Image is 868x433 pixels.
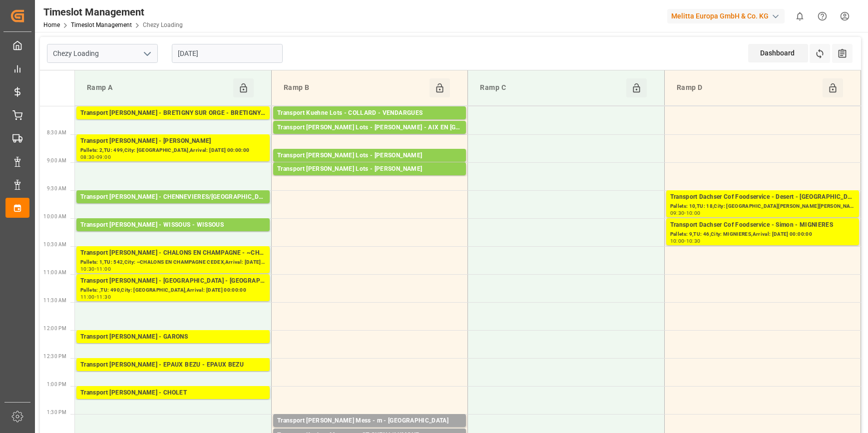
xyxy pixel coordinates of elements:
div: Transport [PERSON_NAME] - [PERSON_NAME] [80,136,266,146]
div: 11:00 [80,295,95,299]
button: open menu [139,46,154,61]
input: Type to search/select [47,44,158,63]
span: 12:00 PM [43,326,66,331]
div: Timeslot Management [43,4,183,19]
a: Home [43,21,60,28]
div: Ramp B [280,78,430,97]
div: Pallets: 10,TU: 18,City: [GEOGRAPHIC_DATA][PERSON_NAME][PERSON_NAME],Arrival: [DATE] 00:00:00 [670,202,855,211]
div: Transport Kuehne Lots - COLLARD - VENDARGUES [277,108,462,118]
span: 11:30 AM [43,298,66,303]
div: Transport [PERSON_NAME] - CHENNEVIERES/[GEOGRAPHIC_DATA] - [GEOGRAPHIC_DATA]/MARNE CEDEX [80,192,266,202]
div: Transport [PERSON_NAME] - [GEOGRAPHIC_DATA] - [GEOGRAPHIC_DATA] [80,276,266,286]
span: 9:30 AM [47,186,66,191]
div: Ramp A [83,78,233,97]
div: Melitta Europa GmbH & Co. KG [667,9,785,23]
div: Pallets: 14,TU: 1678,City: [GEOGRAPHIC_DATA],Arrival: [DATE] 00:00:00 [277,118,462,127]
div: - [684,239,686,243]
div: Pallets: 9,TU: 46,City: MIGNIERES,Arrival: [DATE] 00:00:00 [670,230,855,239]
span: 10:30 AM [43,242,66,247]
div: Transport [PERSON_NAME] - BRETIGNY SUR ORGE - BRETIGNY SUR ORGE [80,108,266,118]
div: Pallets: ,TU: 2112,City: CARQUEFOU,Arrival: [DATE] 00:00:00 [277,174,462,183]
div: Pallets: ,TU: 32,City: [GEOGRAPHIC_DATA],Arrival: [DATE] 00:00:00 [80,118,266,127]
div: Transport [PERSON_NAME] Mess - m - [GEOGRAPHIC_DATA] [277,416,462,426]
div: Dashboard [748,44,808,62]
div: Pallets: 10,TU: ,City: [GEOGRAPHIC_DATA],Arrival: [DATE] 00:00:00 [277,133,462,141]
input: DD-MM-YYYY [172,44,283,63]
div: - [95,155,96,159]
div: Pallets: 2,TU: 499,City: [GEOGRAPHIC_DATA],Arrival: [DATE] 00:00:00 [80,146,266,155]
div: Ramp C [476,78,626,97]
span: 12:30 PM [43,354,66,359]
span: 8:30 AM [47,130,66,135]
span: 9:00 AM [47,158,66,163]
div: Transport Dachser Cof Foodservice - Desert - [GEOGRAPHIC_DATA][PERSON_NAME] [670,192,855,202]
div: Pallets: 1,TU: ,City: CARQUEFOU,Arrival: [DATE] 00:00:00 [277,161,462,169]
div: Pallets: 11,TU: 744,City: [GEOGRAPHIC_DATA],Arrival: [DATE] 00:00:00 [80,342,266,351]
div: Transport [PERSON_NAME] Lots - [PERSON_NAME] - AIX EN [GEOGRAPHIC_DATA] [277,123,462,133]
button: Help Center [811,5,834,27]
span: 1:00 PM [47,382,66,387]
div: Transport [PERSON_NAME] Lots - [PERSON_NAME] [277,164,462,174]
span: 1:30 PM [47,410,66,415]
div: 10:00 [686,211,701,215]
div: 09:30 [670,211,685,215]
div: - [95,267,96,271]
div: Pallets: 1,TU: 542,City: ~CHALONS EN CHAMPAGNE CEDEX,Arrival: [DATE] 00:00:00 [80,258,266,267]
a: Timeslot Management [71,21,132,28]
div: Transport [PERSON_NAME] Lots - [PERSON_NAME] [277,151,462,161]
div: 09:00 [96,155,111,159]
div: 11:30 [96,295,111,299]
div: 10:30 [80,267,95,271]
div: Pallets: 12,TU: 200,City: [GEOGRAPHIC_DATA]/MARNE CEDEX,Arrival: [DATE] 00:00:00 [80,202,266,211]
div: - [684,211,686,215]
span: 11:00 AM [43,270,66,275]
div: Transport [PERSON_NAME] - EPAUX BEZU - EPAUX BEZU [80,360,266,370]
div: Transport [PERSON_NAME] - GARONS [80,332,266,342]
div: - [95,295,96,299]
span: 10:00 AM [43,214,66,219]
div: 10:00 [670,239,685,243]
div: Transport [PERSON_NAME] - WISSOUS - WISSOUS [80,220,266,230]
div: 11:00 [96,267,111,271]
div: Pallets: 3,TU: 154,City: WISSOUS,Arrival: [DATE] 00:00:00 [80,230,266,239]
div: Transport [PERSON_NAME] - CHALONS EN CHAMPAGNE - ~CHALONS EN CHAMPAGNE CEDEX [80,248,266,258]
div: Pallets: 24,TU: 1123,City: EPAUX BEZU,Arrival: [DATE] 00:00:00 [80,370,266,379]
button: show 0 new notifications [789,5,811,27]
div: Ramp D [673,78,823,97]
div: Pallets: ,TU: 490,City: [GEOGRAPHIC_DATA],Arrival: [DATE] 00:00:00 [80,286,266,295]
button: Melitta Europa GmbH & Co. KG [667,6,789,25]
div: 08:30 [80,155,95,159]
div: Transport Dachser Cof Foodservice - Simon - MIGNIERES [670,220,855,230]
div: Pallets: ,TU: 58,City: CHOLET,Arrival: [DATE] 00:00:00 [80,398,266,407]
div: Transport [PERSON_NAME] - CHOLET [80,388,266,398]
div: 10:30 [686,239,701,243]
